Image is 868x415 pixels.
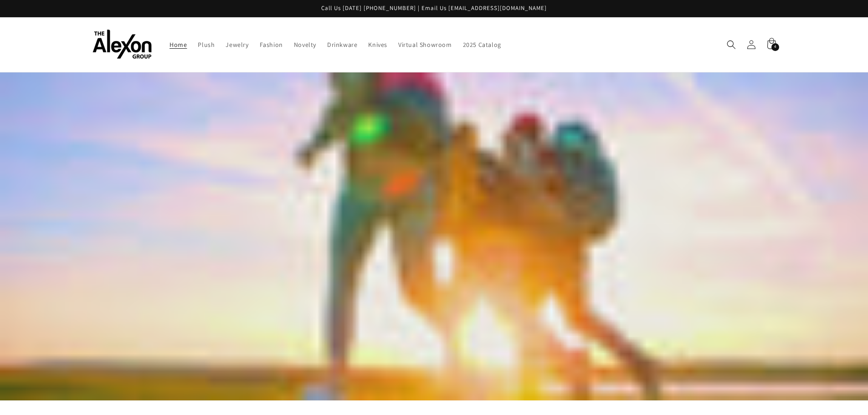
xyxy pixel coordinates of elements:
a: Jewelry [220,35,254,54]
a: Drinkware [322,35,363,54]
a: Fashion [254,35,288,54]
span: Virtual Showroom [398,41,452,49]
a: 2025 Catalog [457,35,507,54]
span: 4 [774,43,776,51]
a: Virtual Showroom [393,35,457,54]
span: Home [169,41,187,49]
a: Home [164,35,192,54]
summary: Search [721,35,741,55]
span: Knives [368,41,387,49]
span: Jewelry [226,41,248,49]
img: The Alexon Group [92,30,152,59]
span: 2025 Catalog [463,41,501,49]
span: Plush [198,41,215,49]
a: Plush [192,35,220,54]
a: Novelty [288,35,322,54]
span: Novelty [294,41,316,49]
span: Drinkware [327,41,357,49]
span: Fashion [260,41,283,49]
a: Knives [363,35,393,54]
